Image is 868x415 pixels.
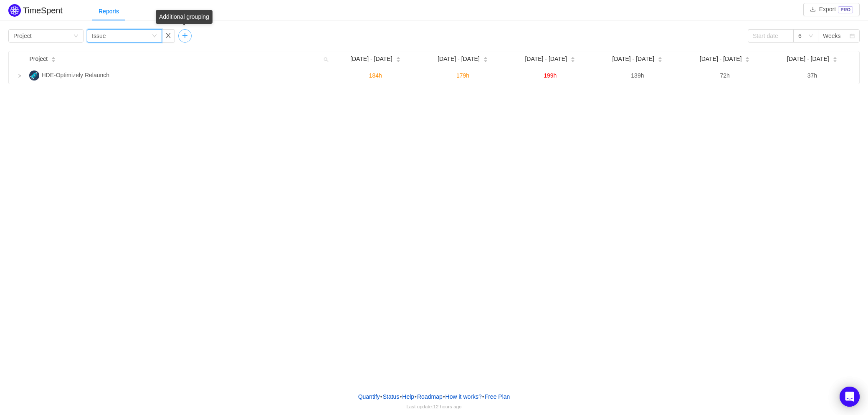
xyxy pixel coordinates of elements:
[51,59,56,61] i: icon: caret-down
[850,33,855,39] i: icon: calendar
[400,393,402,400] span: •
[808,33,813,39] i: icon: down
[833,55,838,61] div: Sort
[29,70,39,80] img: HR
[745,56,750,58] i: icon: caret-up
[396,59,400,61] i: icon: caret-down
[18,74,22,78] i: icon: right
[833,59,837,61] i: icon: caret-down
[92,30,106,42] div: Issue
[41,72,109,78] span: HDE-Optimizely Relaunch
[748,29,794,43] input: Start date
[823,30,841,42] div: Weeks
[833,56,837,58] i: icon: caret-up
[658,56,663,58] i: icon: caret-up
[483,56,488,58] i: icon: caret-up
[415,393,417,400] span: •
[417,390,443,403] a: Roadmap
[571,56,575,58] i: icon: caret-up
[406,404,461,409] span: Last update:
[433,404,462,409] span: 12 hours ago
[544,72,557,79] span: 199h
[658,55,663,61] div: Sort
[23,6,63,15] h2: TimeSpent
[320,51,332,67] i: icon: search
[51,55,56,61] div: Sort
[443,393,445,400] span: •
[483,55,488,61] div: Sort
[612,55,655,63] span: [DATE] - [DATE]
[382,390,400,403] a: Status
[350,55,392,63] span: [DATE] - [DATE]
[438,55,480,63] span: [DATE] - [DATE]
[51,56,56,58] i: icon: caret-up
[380,393,382,400] span: •
[92,2,126,21] div: Reports
[658,59,663,61] i: icon: caret-down
[525,55,567,63] span: [DATE] - [DATE]
[8,4,21,17] img: Quantify logo
[156,10,213,24] div: Additional grouping
[13,30,32,42] div: Project
[483,59,488,61] i: icon: caret-down
[807,72,817,79] span: 37h
[571,59,575,61] i: icon: caret-down
[456,72,469,79] span: 179h
[162,29,175,43] button: icon: close
[73,33,78,39] i: icon: down
[840,387,860,407] div: Open Intercom Messenger
[396,56,400,58] i: icon: caret-up
[396,55,401,61] div: Sort
[484,390,511,403] button: Free Plan
[445,390,482,403] button: How it works?
[631,72,644,79] span: 139h
[745,55,750,61] div: Sort
[787,55,829,63] span: [DATE] - [DATE]
[358,390,380,403] a: Quantify
[369,72,382,79] span: 184h
[745,59,750,61] i: icon: caret-down
[482,393,484,400] span: •
[798,30,802,42] div: 6
[570,55,575,61] div: Sort
[402,390,415,403] a: Help
[152,33,157,39] i: icon: down
[178,29,192,43] button: icon: plus
[803,3,860,16] button: icon: downloadExportPRO
[29,55,48,63] span: Project
[700,55,742,63] span: [DATE] - [DATE]
[720,72,729,79] span: 72h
